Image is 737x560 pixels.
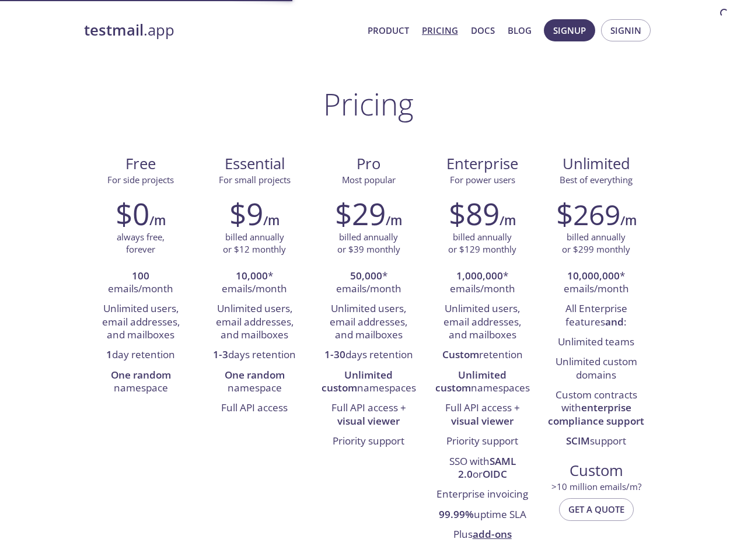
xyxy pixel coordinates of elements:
a: Product [368,23,409,38]
li: Priority support [320,432,417,452]
a: testmail.app [84,20,358,40]
li: uptime SLA [434,505,530,525]
p: billed annually or $39 monthly [337,231,400,256]
span: Best of everything [560,174,633,185]
span: Most popular [342,174,396,185]
span: Essential [207,154,302,174]
button: Signup [544,19,595,41]
h2: $89 [449,196,500,231]
li: * emails/month [207,267,303,300]
strong: One random [111,368,171,381]
li: Unlimited teams [548,332,644,352]
h6: /m [386,211,402,230]
strong: and [605,315,624,328]
a: Blog [508,23,532,38]
span: Unlimited [563,153,630,174]
li: Unlimited users, email addresses, and mailboxes [434,299,530,345]
h2: $0 [116,196,149,231]
strong: 1 [106,348,112,361]
p: billed annually or $12 monthly [223,231,286,256]
span: Enterprise [435,154,530,174]
span: Signup [553,23,586,38]
li: Custom contracts with [548,386,644,432]
h2: $ [556,196,620,231]
li: * emails/month [320,267,417,300]
span: > 10 million emails/m? [551,481,641,492]
strong: OIDC [483,467,507,481]
li: Unlimited users, email addresses, and mailboxes [207,299,303,345]
strong: Unlimited custom [322,368,393,394]
span: Get a quote [568,502,624,517]
li: Unlimited users, email addresses, and mailboxes [320,299,417,345]
li: namespace [93,366,189,399]
h6: /m [149,211,166,230]
strong: 99.99% [439,508,474,521]
li: All Enterprise features : [548,299,644,332]
strong: 1-30 [324,348,345,361]
h1: Pricing [323,86,414,121]
p: always free, forever [117,231,165,256]
span: Free [93,154,188,174]
li: * emails/month [548,267,644,300]
span: For small projects [219,174,291,185]
a: Docs [471,23,495,38]
strong: One random [225,368,285,381]
span: For power users [450,174,515,185]
li: Unlimited custom domains [548,352,644,386]
strong: 100 [132,269,149,282]
span: 269 [573,195,620,233]
h6: /m [500,211,516,230]
span: Custom [549,461,644,481]
li: Full API access + [320,398,417,432]
li: day retention [93,345,189,365]
li: namespace [207,366,303,399]
strong: testmail [84,20,144,40]
strong: SAML 2.0 [458,454,516,481]
li: emails/month [93,267,189,300]
strong: 10,000 [236,269,268,282]
strong: 50,000 [350,269,382,282]
h6: /m [620,211,637,230]
li: support [548,432,644,452]
span: For side projects [107,174,174,185]
a: Pricing [422,23,458,38]
a: add-ons [473,527,512,541]
li: namespaces [320,366,417,399]
li: Priority support [434,432,530,452]
li: days retention [207,345,303,365]
strong: 1,000,000 [456,269,503,282]
span: Signin [610,23,641,38]
li: Plus [434,525,530,545]
li: Full API access [207,398,303,418]
h2: $29 [335,196,386,231]
li: Enterprise invoicing [434,485,530,505]
li: Unlimited users, email addresses, and mailboxes [93,299,189,345]
strong: 10,000,000 [567,269,620,282]
strong: visual viewer [337,414,400,428]
strong: Custom [442,348,479,361]
p: billed annually or $299 monthly [562,231,630,256]
strong: SCIM [566,434,590,447]
button: Get a quote [559,498,634,520]
button: Signin [601,19,651,41]
li: namespaces [434,366,530,399]
strong: Unlimited custom [435,368,507,394]
li: SSO with or [434,452,530,485]
li: Full API access + [434,398,530,432]
h6: /m [263,211,280,230]
strong: enterprise compliance support [548,401,644,427]
li: days retention [320,345,417,365]
span: Pro [321,154,416,174]
li: retention [434,345,530,365]
li: * emails/month [434,267,530,300]
p: billed annually or $129 monthly [448,231,516,256]
strong: 1-3 [213,348,228,361]
h2: $9 [229,196,263,231]
strong: visual viewer [451,414,514,428]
